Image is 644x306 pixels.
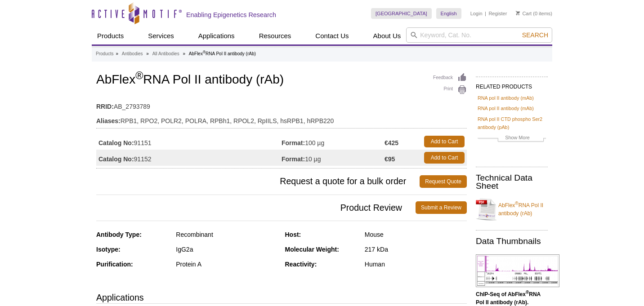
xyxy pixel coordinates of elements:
strong: Isotype: [96,246,121,253]
strong: €425 [385,139,398,147]
img: AbFlex<sup>®</sup> RNA Pol II antibody (rAb) tested by ChIP-Seq. [476,254,559,287]
strong: Molecular Weight: [285,246,339,253]
sup: ® [203,50,206,54]
input: Keyword, Cat. No. [406,27,552,43]
sup: ® [135,70,143,81]
h1: AbFlex RNA Pol II antibody (rAb) [96,73,467,88]
a: Products [92,27,129,44]
span: Request a quote for a bulk order [96,175,420,188]
td: RPB1, RPO2, POLR2, POLRA, RPBh1, RPOL2, RpIILS, hsRPB1, hRPB220 [96,111,467,126]
span: Product Review [96,201,416,214]
a: RNA pol II antibody (mAb) [478,104,534,112]
a: Add to Cart [424,136,465,147]
strong: Catalog No: [98,155,134,163]
a: RNA pol II antibody (mAb) [478,94,534,102]
div: Human [365,260,467,268]
li: » [183,51,185,56]
td: AB_2793789 [96,97,467,111]
div: 217 kDa [365,245,467,253]
li: » [146,51,149,56]
a: RNA pol II CTD phospho Ser2 antibody (pAb) [478,115,546,131]
a: English [436,8,461,19]
div: Recombinant [176,231,278,239]
td: 10 µg [282,150,385,166]
button: Search [519,31,551,39]
a: Show More [478,133,546,144]
a: Contact Us [310,27,354,44]
a: Products [96,50,113,58]
a: Add to Cart [424,152,465,164]
strong: Host: [285,231,301,238]
td: 91151 [96,133,282,150]
strong: Aliases: [96,117,121,125]
a: Submit a Review [416,201,467,214]
img: Your Cart [516,11,520,15]
a: AbFlex®RNA Pol II antibody (rAb) [476,196,548,223]
strong: Format: [282,139,305,147]
strong: Catalog No: [98,139,134,147]
h2: Enabling Epigenetics Research [186,11,276,19]
strong: RRID: [96,102,114,111]
strong: Purification: [96,261,133,268]
a: Register [488,10,507,17]
td: 91152 [96,150,282,166]
a: Print [433,85,467,95]
li: (0 items) [516,8,552,19]
a: All Antibodies [152,50,179,58]
span: Search [522,31,548,39]
a: Request Quote [420,175,467,188]
a: About Us [368,27,407,44]
a: Services [143,27,179,44]
strong: Format: [282,155,305,163]
li: AbFlex RNA Pol II antibody (rAb) [189,51,256,56]
strong: Antibody Type: [96,231,142,238]
a: Antibodies [122,50,143,58]
a: Resources [254,27,297,44]
a: Cart [516,10,532,17]
h2: Technical Data Sheet [476,174,548,190]
td: 100 µg [282,133,385,150]
sup: ® [526,290,529,295]
strong: Reactivity: [285,261,317,268]
a: Login [470,10,483,17]
strong: €95 [385,155,395,163]
a: [GEOGRAPHIC_DATA] [371,8,432,19]
a: Feedback [433,73,467,83]
h2: Data Thumbnails [476,237,548,245]
a: Applications [193,27,240,44]
div: IgG2a [176,245,278,253]
sup: ® [515,201,518,206]
h3: Applications [96,291,467,304]
div: Mouse [365,231,467,239]
li: » [116,51,118,56]
li: | [485,8,486,19]
b: ChIP-Seq of AbFlex RNA Pol II antibody (rAb). [476,291,541,306]
div: Protein A [176,260,278,268]
h2: RELATED PRODUCTS [476,76,548,93]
